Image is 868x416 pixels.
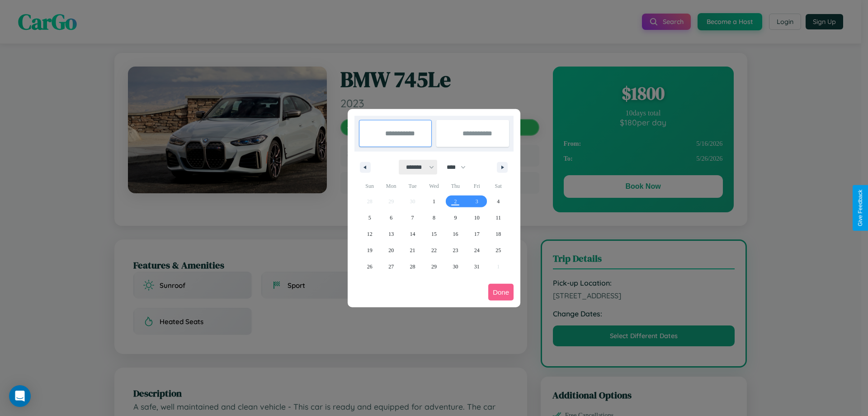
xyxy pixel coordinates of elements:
button: 22 [423,242,444,258]
span: 23 [453,242,458,258]
span: 29 [431,258,437,275]
button: 7 [402,210,423,226]
span: 27 [388,258,394,275]
button: 6 [380,210,401,226]
span: 8 [433,210,435,226]
button: 24 [466,242,487,258]
span: 3 [476,193,478,210]
button: 13 [380,226,401,242]
button: 5 [359,210,380,226]
span: 4 [497,193,500,210]
button: 26 [359,258,380,275]
span: 16 [453,226,458,242]
button: 17 [466,226,487,242]
span: 20 [388,242,394,258]
button: 18 [488,226,509,242]
span: Thu [445,179,466,193]
div: Give Feedback [857,190,863,226]
button: 8 [423,210,444,226]
button: 2 [445,193,466,210]
button: 31 [466,258,487,275]
span: 13 [388,226,394,242]
button: 14 [402,226,423,242]
button: 16 [445,226,466,242]
span: 19 [367,242,373,258]
button: 15 [423,226,444,242]
div: Open Intercom Messenger [9,385,31,407]
button: 4 [488,193,509,210]
span: 18 [495,226,501,242]
span: Tue [402,179,423,193]
span: 21 [410,242,415,258]
span: 2 [454,193,457,210]
span: 25 [495,242,501,258]
span: 12 [367,226,373,242]
span: Fri [466,179,487,193]
button: 9 [445,210,466,226]
span: 17 [474,226,480,242]
button: 29 [423,258,444,275]
span: 10 [474,210,480,226]
span: 7 [411,210,414,226]
button: Done [488,284,514,301]
span: 22 [431,242,437,258]
button: 11 [488,210,509,226]
span: 28 [410,258,415,275]
span: 15 [431,226,437,242]
span: 11 [495,210,501,226]
button: 1 [423,193,444,210]
span: 9 [454,210,457,226]
button: 30 [445,258,466,275]
span: 30 [453,258,458,275]
span: Sat [488,179,509,193]
span: 24 [474,242,480,258]
span: Mon [380,179,401,193]
span: 31 [474,258,480,275]
button: 23 [445,242,466,258]
span: 14 [410,226,415,242]
button: 21 [402,242,423,258]
span: Sun [359,179,380,193]
button: 10 [466,210,487,226]
span: Wed [423,179,444,193]
button: 20 [380,242,401,258]
button: 12 [359,226,380,242]
button: 27 [380,258,401,275]
button: 25 [488,242,509,258]
span: 5 [368,210,371,226]
span: 1 [433,193,435,210]
button: 3 [466,193,487,210]
button: 28 [402,258,423,275]
button: 19 [359,242,380,258]
span: 26 [367,258,373,275]
span: 6 [390,210,392,226]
